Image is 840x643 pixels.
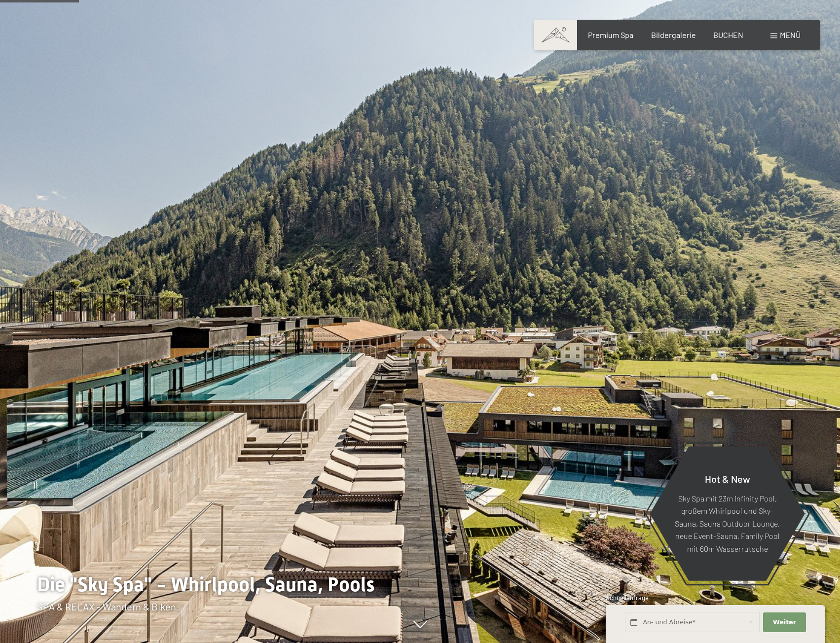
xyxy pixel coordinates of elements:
[705,472,750,484] span: Hot & New
[674,492,781,555] p: Sky Spa mit 23m Infinity Pool, großem Whirlpool und Sky-Sauna, Sauna Outdoor Lounge, neue Event-S...
[713,30,743,39] a: BUCHEN
[588,30,633,39] a: Premium Spa
[606,594,649,602] span: Schnellanfrage
[649,446,805,581] a: Hot & New Sky Spa mit 23m Infinity Pool, großem Whirlpool und Sky-Sauna, Sauna Outdoor Lounge, ne...
[651,30,696,39] a: Bildergalerie
[763,612,805,633] button: Weiter
[780,30,801,39] span: Menü
[773,618,796,627] span: Weiter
